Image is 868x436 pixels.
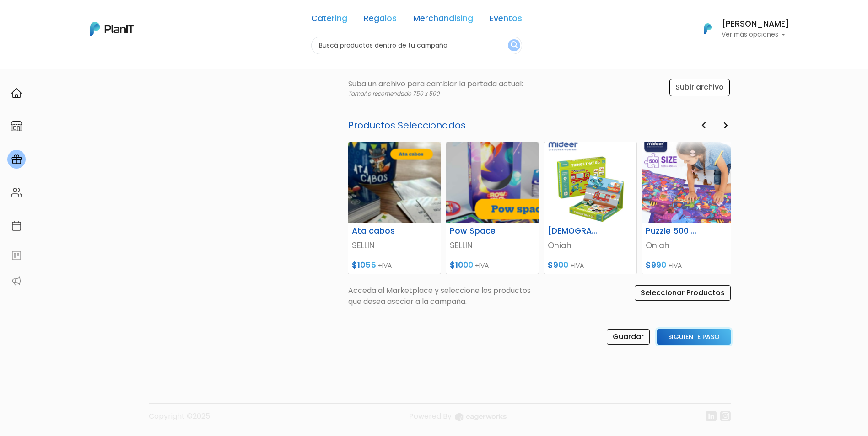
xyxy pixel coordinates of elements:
[544,142,636,223] img: thumb_image__51_.png
[668,261,682,270] span: +IVA
[450,239,535,251] p: SELLIN
[446,142,539,274] a: Pow Space SELLIN $1000 +IVA
[11,220,22,231] img: calendar-87d922413cdce8b2cf7b7f5f62616a5cf9e4887200fb71536465627b3292af00.svg
[348,90,523,98] p: Tamaño recomendado 750 x 500
[413,15,473,26] a: Merchandising
[642,142,735,274] a: Puzzle 500 piezas Oniah $990 +IVA
[47,9,132,27] div: ¿Necesitás ayuda?
[348,142,441,223] img: thumb_Captura_de_pantalla_2025-07-29_112211.png
[542,226,606,236] h6: [DEMOGRAPHIC_DATA] de imanes 2 en 1
[570,261,584,270] span: +IVA
[692,17,789,41] button: PlanIt Logo [PERSON_NAME] Ver más opciones
[11,121,22,132] img: marketplace-4ceaa7011d94191e9ded77b95e3339b90024bf715f7c57f8cf31f2d8c509eaba.svg
[352,239,437,251] p: SELLIN
[450,260,473,271] span: $1000
[548,239,633,251] p: Oniah
[722,20,789,28] h6: [PERSON_NAME]
[352,260,376,271] span: $1055
[635,285,731,301] input: Seleccionar Productos
[444,226,508,236] h6: Pow Space
[706,411,717,421] img: linkedin-cc7d2dbb1a16aff8e18f147ffe980d30ddd5d9e01409788280e63c91fc390ff4.svg
[149,411,210,429] p: Copyright ©2025
[346,226,410,236] h6: Ata cabos
[657,329,731,345] input: Siguiente Paso
[11,154,22,165] img: campaigns-02234683943229c281be62815700db0a1741e53638e28bf9629b52c665b00959.svg
[348,79,523,90] p: Suba un archivo para cambiar la portada actual:
[409,411,452,421] span: translation missing: es.layouts.footer.powered_by
[511,41,518,50] img: search_button-432b6d5273f82d61273b3651a40e1bd1b912527efae98b1b7a1b2c0702e16a8d.svg
[446,142,539,223] img: thumb_Captura_de_pantalla_2025-07-30_103250.png
[311,37,522,54] input: Buscá productos dentro de tu campaña
[311,15,347,26] a: Catering
[490,15,522,26] a: Eventos
[475,261,489,270] span: +IVA
[11,276,22,287] img: partners-52edf745621dab592f3b2c58e3bca9d71375a7ef29c3b500c9f145b62cc070d4.svg
[378,261,392,270] span: +IVA
[698,19,718,39] img: PlanIt Logo
[722,32,789,38] p: Ver más opciones
[364,15,397,26] a: Regalos
[348,120,731,131] h5: Productos Seleccionados
[455,413,507,421] img: logo_eagerworks-044938b0bf012b96b195e05891a56339191180c2d98ce7df62ca656130a436fa.svg
[720,411,731,421] img: instagram-7ba2a2629254302ec2a9470e65da5de918c9f3c9a63008f8abed3140a32961bf.svg
[348,285,539,307] p: Acceda al Marketplace y seleccione los productos que desea asociar a la campaña.
[11,250,22,261] img: feedback-78b5a0c8f98aac82b08bfc38622c3050aee476f2c9584af64705fc4e61158814.svg
[548,260,568,271] span: $900
[642,142,734,223] img: thumb_image__53_.png
[348,142,441,274] a: Ata cabos SELLIN $1055 +IVA
[640,226,704,236] h6: Puzzle 500 piezas
[544,142,637,274] a: [DEMOGRAPHIC_DATA] de imanes 2 en 1 Oniah $900 +IVA
[646,239,731,251] p: Oniah
[11,187,22,198] img: people-662611757002400ad9ed0e3c099ab2801c6687ba6c219adb57efc949bc21e19d.svg
[90,22,134,36] img: PlanIt Logo
[646,260,666,271] span: $990
[11,88,22,99] img: home-e721727adea9d79c4d83392d1f703f7f8bce08238fde08b1acbfd93340b81755.svg
[409,411,507,429] a: Powered By
[607,329,650,345] input: Guardar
